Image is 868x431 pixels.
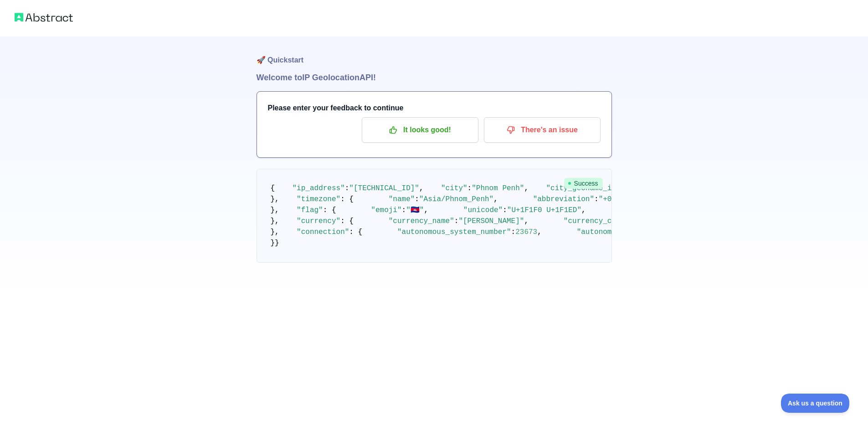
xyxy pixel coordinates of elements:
[503,206,507,214] span: :
[458,217,524,225] span: "[PERSON_NAME]"
[467,184,472,192] span: :
[297,206,323,214] span: "flag"
[15,11,73,24] img: Abstract logo
[389,217,454,225] span: "currency_name"
[271,184,275,192] span: {
[511,228,516,236] span: :
[524,184,529,192] span: ,
[599,195,621,203] span: "+07"
[546,184,620,192] span: "city_geoname_id"
[369,122,472,138] p: It looks good!
[594,195,599,203] span: :
[472,184,524,192] span: "Phnom Penh"
[419,195,493,203] span: "Asia/Phnom_Penh"
[402,206,406,214] span: :
[349,228,362,236] span: : {
[524,217,529,225] span: ,
[454,217,459,225] span: :
[397,228,511,236] span: "autonomous_system_number"
[781,394,850,413] iframe: Toggle Customer Support
[491,122,594,138] p: There's an issue
[415,195,419,203] span: :
[406,206,424,214] span: "🇰🇭"
[371,206,401,214] span: "emoji"
[349,184,419,192] span: "[TECHNICAL_ID]"
[463,206,503,214] span: "unicode"
[564,217,629,225] span: "currency_code"
[424,206,428,214] span: ,
[362,117,478,143] button: It looks good!
[577,228,717,236] span: "autonomous_system_organization"
[345,184,349,192] span: :
[297,195,340,203] span: "timezone"
[515,228,537,236] span: 23673
[268,103,601,114] h3: Please enter your feedback to continue
[297,228,349,236] span: "connection"
[389,195,415,203] span: "name"
[533,195,594,203] span: "abbreviation"
[441,184,467,192] span: "city"
[419,184,424,192] span: ,
[293,184,345,192] span: "ip_address"
[257,71,612,84] h1: Welcome to IP Geolocation API!
[297,217,340,225] span: "currency"
[581,206,586,214] span: ,
[340,217,354,225] span: : {
[323,206,336,214] span: : {
[507,206,581,214] span: "U+1F1F0 U+1F1ED"
[340,195,354,203] span: : {
[564,178,603,189] span: Success
[484,117,601,143] button: There's an issue
[537,228,542,236] span: ,
[493,195,498,203] span: ,
[257,36,612,71] h1: 🚀 Quickstart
